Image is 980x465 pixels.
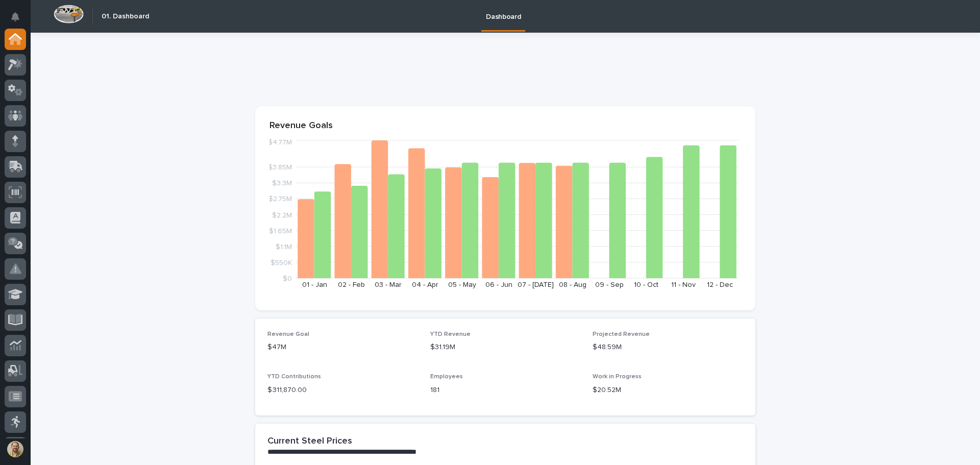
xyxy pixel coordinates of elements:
[430,374,463,380] span: Employees
[448,281,476,288] text: 05 - May
[272,211,292,218] tspan: $2.2M
[430,331,471,337] span: YTD Revenue
[634,281,658,288] text: 10 - Oct
[518,281,554,288] text: 07 - [DATE]
[13,12,26,29] div: Notifications
[267,342,418,353] p: $47M
[54,5,84,23] img: Workspace Logo
[271,259,292,266] tspan: $550K
[412,281,438,288] text: 04 - Apr
[302,281,327,288] text: 01 - Jan
[283,275,292,282] tspan: $0
[430,385,581,396] p: 181
[593,331,650,337] span: Projected Revenue
[267,374,321,380] span: YTD Contributions
[269,120,741,132] p: Revenue Goals
[707,281,733,288] text: 12 - Dec
[269,227,292,234] tspan: $1.65M
[268,139,292,146] tspan: $4.77M
[593,342,743,353] p: $48.59M
[272,180,292,187] tspan: $3.3M
[430,342,581,353] p: $31.19M
[102,12,149,21] h2: 01. Dashboard
[593,374,642,380] span: Work in Progress
[593,385,743,396] p: $20.52M
[267,385,418,396] p: $ 311,870.00
[267,436,352,447] h2: Current Steel Prices
[268,195,292,203] tspan: $2.75M
[5,438,26,460] button: users-avatar
[5,6,26,28] button: Notifications
[375,281,402,288] text: 03 - Mar
[559,281,586,288] text: 08 - Aug
[595,281,624,288] text: 09 - Sep
[276,243,292,250] tspan: $1.1M
[338,281,365,288] text: 02 - Feb
[268,164,292,171] tspan: $3.85M
[267,331,309,337] span: Revenue Goal
[671,281,696,288] text: 11 - Nov
[485,281,512,288] text: 06 - Jun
